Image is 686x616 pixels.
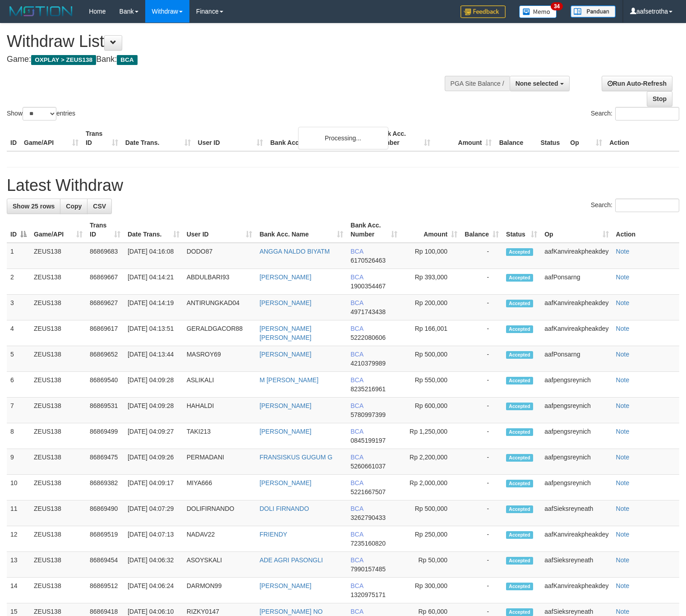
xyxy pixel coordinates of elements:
td: 86869531 [86,398,124,423]
td: ZEUS138 [30,552,86,578]
span: Accepted [506,325,533,333]
span: Copy 7990157485 to clipboard [350,565,386,573]
span: Accepted [506,428,533,436]
span: Accepted [506,377,533,384]
td: Rp 600,000 [401,398,461,423]
td: [DATE] 04:06:24 [124,578,183,603]
span: BCA [350,273,363,281]
span: Accepted [506,608,533,616]
a: Note [616,248,630,255]
td: - [461,423,502,449]
td: ZEUS138 [30,423,86,449]
td: [DATE] 04:09:26 [124,449,183,475]
td: [DATE] 04:07:13 [124,526,183,552]
td: ASLIKALI [183,372,256,398]
select: Showentries [23,107,56,120]
td: ZEUS138 [30,500,86,526]
td: 8 [7,423,30,449]
th: Date Trans.: activate to sort column ascending [124,217,183,243]
span: BCA [350,351,363,358]
th: Trans ID: activate to sort column ascending [86,217,124,243]
td: Rp 300,000 [401,578,461,603]
th: Status [537,125,566,151]
h4: Game: Bank: [7,55,448,64]
a: Note [616,556,630,564]
span: BCA [350,428,363,435]
th: Amount: activate to sort column ascending [401,217,461,243]
td: 86869627 [86,295,124,320]
span: BCA [350,454,363,461]
td: [DATE] 04:14:19 [124,295,183,320]
td: 9 [7,449,30,475]
td: ZEUS138 [30,243,86,269]
td: [DATE] 04:09:28 [124,398,183,423]
td: MIYA666 [183,475,256,500]
td: GERALDGACOR88 [183,320,256,346]
a: Note [616,608,630,615]
label: Show entries [7,107,75,120]
a: [PERSON_NAME] [PERSON_NAME] [259,325,311,341]
td: 1 [7,243,30,269]
td: aafPonsarng [541,346,612,372]
a: Note [616,582,630,589]
td: 10 [7,475,30,500]
th: Bank Acc. Name [267,125,372,151]
td: 86869512 [86,578,124,603]
td: 86869454 [86,552,124,578]
th: Balance: activate to sort column ascending [461,217,502,243]
th: Game/API [20,125,82,151]
td: aafKanvireakpheakdey [541,526,612,552]
a: Note [616,505,630,512]
span: Copy 7235160820 to clipboard [350,540,386,547]
th: User ID: activate to sort column ascending [183,217,256,243]
th: Bank Acc. Number: activate to sort column ascending [347,217,401,243]
td: 86869475 [86,449,124,475]
a: [PERSON_NAME] [259,428,311,435]
td: [DATE] 04:13:44 [124,346,183,372]
label: Search: [591,199,679,212]
th: Trans ID [82,125,122,151]
td: PERMADANI [183,449,256,475]
td: 3 [7,295,30,320]
label: Search: [591,107,679,120]
a: ADE AGRI PASONGLI [259,556,323,564]
span: BCA [350,608,363,615]
td: ABDULBARI93 [183,269,256,295]
th: Op: activate to sort column ascending [541,217,612,243]
span: BCA [350,248,363,255]
span: Copy 3262790433 to clipboard [350,514,386,521]
td: [DATE] 04:13:51 [124,320,183,346]
td: - [461,578,502,603]
td: ZEUS138 [30,372,86,398]
td: - [461,398,502,423]
td: aafpengsreynich [541,449,612,475]
td: 86869667 [86,269,124,295]
h1: Latest Withdraw [7,176,679,195]
a: Note [616,402,630,409]
span: 34 [551,2,563,10]
td: - [461,346,502,372]
span: Copy 5222080606 to clipboard [350,334,386,341]
span: Copy 1900354467 to clipboard [350,283,386,290]
td: 7 [7,398,30,423]
th: Bank Acc. Name: activate to sort column ascending [256,217,347,243]
td: ZEUS138 [30,320,86,346]
td: aafKanvireakpheakdey [541,578,612,603]
td: ANTIRUNGKAD04 [183,295,256,320]
td: 6 [7,372,30,398]
a: [PERSON_NAME] [259,402,311,409]
h1: Withdraw List [7,32,448,51]
span: Show 25 rows [13,203,55,210]
td: aafKanvireakpheakdey [541,320,612,346]
td: Rp 50,000 [401,552,461,578]
td: Rp 393,000 [401,269,461,295]
td: Rp 550,000 [401,372,461,398]
span: Accepted [506,248,533,256]
td: - [461,500,502,526]
a: Show 25 rows [7,199,60,214]
td: 86869382 [86,475,124,500]
span: Copy 1320975171 to clipboard [350,591,386,598]
span: Accepted [506,557,533,565]
input: Search: [615,107,679,120]
th: Op [566,125,606,151]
